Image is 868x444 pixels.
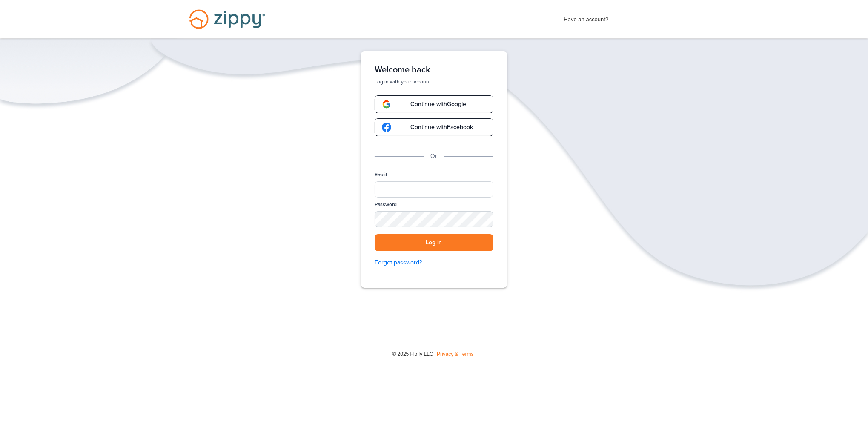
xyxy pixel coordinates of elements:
a: Forgot password? [375,258,493,267]
label: Email [375,171,387,178]
span: Continue with Google [402,101,466,107]
a: Privacy & Terms [437,351,473,357]
p: Or [431,152,438,161]
img: google-logo [382,123,391,132]
a: google-logoContinue withFacebook [375,118,493,136]
img: google-logo [382,100,391,109]
label: Password [375,201,397,208]
a: google-logoContinue withGoogle [375,95,493,113]
button: Log in [375,234,493,252]
p: Log in with your account. [375,78,493,85]
input: Email [375,181,493,198]
span: © 2025 Floify LLC [392,351,433,357]
span: Have an account? [564,11,609,24]
input: Password [375,211,493,227]
h1: Welcome back [375,65,493,75]
span: Continue with Facebook [402,124,473,130]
